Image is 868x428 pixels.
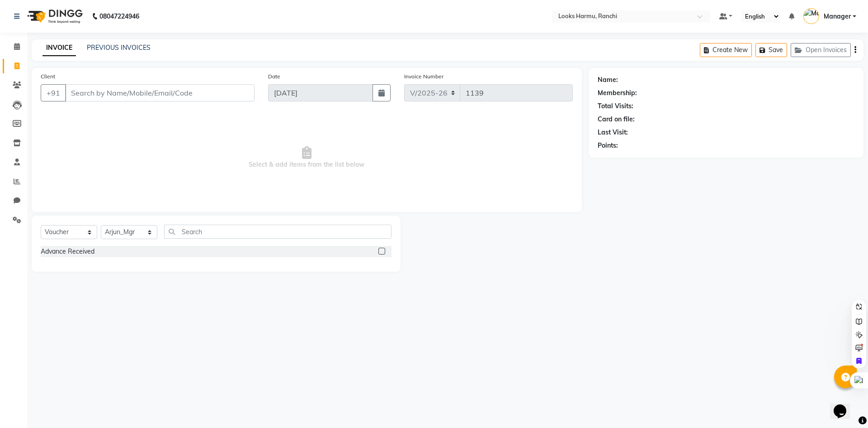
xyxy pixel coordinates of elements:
[598,128,628,137] div: Last Visit:
[803,8,819,24] img: Manager
[404,72,443,81] label: Invoice Number
[700,43,752,57] button: Create New
[755,43,787,57] button: Save
[41,72,55,81] label: Client
[598,115,635,124] div: Card on file:
[824,12,851,21] span: Manager
[164,225,392,239] input: Search
[23,4,85,29] img: logo
[41,84,66,101] button: +91
[87,43,151,52] a: PREVIOUS INVOICES
[41,112,573,203] span: Select & add items from the list below
[268,72,280,81] label: Date
[598,75,618,85] div: Name:
[42,40,76,56] a: INVOICE
[99,4,139,29] b: 08047224946
[41,247,94,256] div: Advance Received
[598,88,637,98] div: Membership:
[598,101,633,111] div: Total Visits:
[65,84,255,101] input: Search by Name/Mobile/Email/Code
[598,141,618,150] div: Points:
[830,392,859,419] iframe: chat widget
[791,43,851,57] button: Open Invoices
